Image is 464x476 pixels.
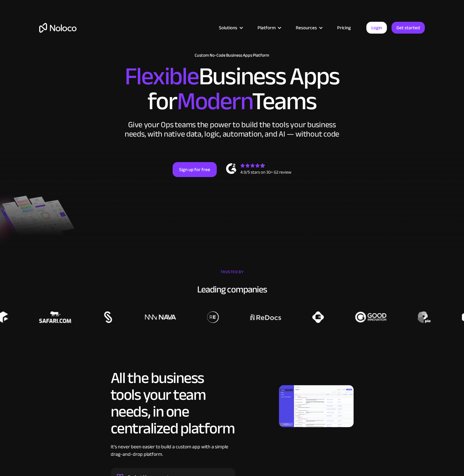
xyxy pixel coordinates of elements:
[211,24,250,32] div: Solutions
[177,78,252,124] span: Modern
[111,443,235,467] div: It’s never been easier to build a custom app with a simple drag-and-drop platform.
[39,64,425,114] h2: Business Apps for Teams
[39,23,77,33] a: home
[125,53,199,100] span: Flexible
[366,22,387,34] a: Login
[250,24,288,32] div: Platform
[123,120,341,139] div: Give your Ops teams the power to build the tools your business needs, with native data, logic, au...
[392,22,425,34] a: Get started
[219,24,237,32] div: Solutions
[111,370,235,437] h2: All the business tools your team needs, in one centralized platform
[329,24,359,32] a: Pricing
[296,24,317,32] div: Resources
[173,162,217,177] a: Sign up for free
[288,24,329,32] div: Resources
[258,24,276,32] div: Platform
